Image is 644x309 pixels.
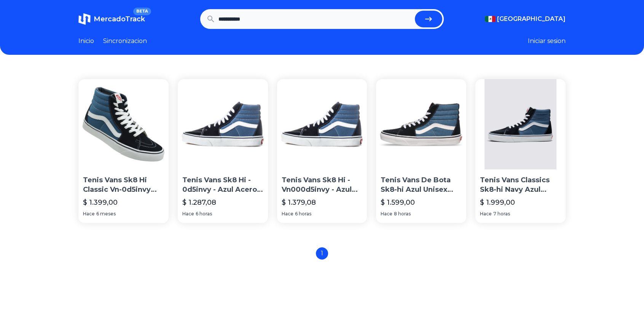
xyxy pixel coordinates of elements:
img: Tenis Vans Sk8 Hi - Vn000d5invy - Azul Acero - Unisex [277,79,367,169]
p: Tenis Vans Sk8 Hi - 0d5invy - Azul Acero - Unisex [182,175,263,194]
span: Hace [480,211,492,217]
p: Tenis Vans Sk8 Hi - Vn000d5invy - Azul Acero - Unisex [282,175,363,194]
span: 6 horas [295,211,311,217]
span: MercadoTrack [94,15,145,23]
a: Tenis Vans Sk8 Hi Classic Vn-0d5invy Azul UnisexTenis Vans Sk8 Hi Classic Vn-0d5invy Azul Unisex$... [78,79,169,223]
img: MercadoTrack [78,13,91,25]
p: $ 1.999,00 [480,197,515,208]
img: Tenis Vans De Bota Sk8-hi Azul Unisex Vn000d5invy [376,79,466,169]
span: Hace [83,211,95,217]
a: Tenis Vans Classics Sk8-hi Navy Azul Unisex 5invy OriginalTenis Vans Classics Sk8-hi Navy Azul Un... [475,79,566,223]
p: $ 1.599,00 [381,197,415,208]
p: Tenis Vans Classics Sk8-hi Navy Azul Unisex 5invy Original [480,175,561,194]
p: $ 1.379,08 [282,197,316,208]
a: Tenis Vans Sk8 Hi - 0d5invy - Azul Acero - UnisexTenis Vans Sk8 Hi - 0d5invy - Azul Acero - Unise... [178,79,268,223]
a: Tenis Vans Sk8 Hi - Vn000d5invy - Azul Acero - UnisexTenis Vans Sk8 Hi - Vn000d5invy - Azul Acero... [277,79,367,223]
img: Tenis Vans Sk8 Hi Classic Vn-0d5invy Azul Unisex [78,79,169,169]
span: [GEOGRAPHIC_DATA] [497,14,566,24]
a: Tenis Vans De Bota Sk8-hi Azul Unisex Vn000d5invyTenis Vans De Bota Sk8-hi Azul Unisex Vn000d5inv... [376,79,466,223]
p: $ 1.287,08 [182,197,216,208]
button: [GEOGRAPHIC_DATA] [485,14,566,24]
span: 6 horas [196,211,212,217]
span: 8 horas [394,211,411,217]
a: MercadoTrackBETA [78,13,145,25]
span: Hace [282,211,293,217]
span: 7 horas [493,211,510,217]
img: Mexico [485,16,496,22]
span: BETA [133,8,151,15]
a: Inicio [78,37,94,46]
p: Tenis Vans Sk8 Hi Classic Vn-0d5invy Azul Unisex [83,175,164,194]
span: Hace [182,211,194,217]
a: Sincronizacion [103,37,147,46]
span: 6 meses [96,211,116,217]
button: Iniciar sesion [528,37,566,46]
img: Tenis Vans Sk8 Hi - 0d5invy - Azul Acero - Unisex [178,79,268,169]
p: Tenis Vans De Bota Sk8-hi Azul Unisex Vn000d5invy [381,175,462,194]
img: Tenis Vans Classics Sk8-hi Navy Azul Unisex 5invy Original [475,79,566,169]
span: Hace [381,211,392,217]
p: $ 1.399,00 [83,197,118,208]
